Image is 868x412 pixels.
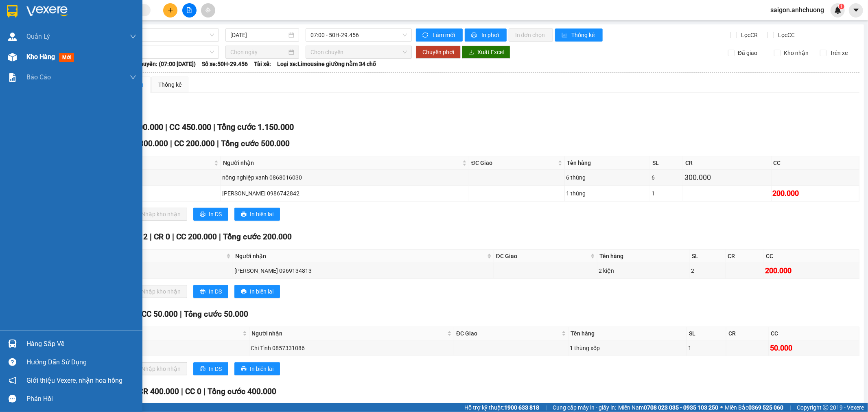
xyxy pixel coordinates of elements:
[77,340,249,356] td: SG2510120001
[481,31,500,39] span: In phơi
[126,362,187,375] button: downloadNhập kho nhận
[230,48,287,57] input: Chọn ngày
[422,32,429,39] span: sync
[158,80,181,89] div: Thống kê
[26,72,51,82] span: Báo cáo
[764,250,859,263] th: CC
[572,31,596,39] span: Thống kê
[687,327,726,340] th: SL
[773,188,858,199] div: 200.000
[217,139,219,148] span: |
[250,210,273,219] span: In biên lai
[509,28,553,42] button: In đơn chọn
[181,387,183,396] span: |
[202,59,248,68] span: Số xe: 50H-29.456
[250,287,273,296] span: In biên lai
[185,387,201,396] span: CC 0
[250,364,273,373] span: In biên lai
[138,387,179,396] span: CR 400.000
[565,156,650,170] th: Tên hàng
[130,33,136,40] span: down
[234,266,492,275] div: [PERSON_NAME] 0969134813
[234,362,280,375] button: printerIn biên lai
[209,210,222,219] span: In DS
[193,208,228,221] button: printerIn DS
[735,48,761,57] span: Đã giao
[59,53,74,62] span: mới
[78,173,219,183] div: SG2510110009
[234,285,280,298] button: printerIn biên lai
[77,170,221,186] td: SG2510110009
[310,29,407,41] span: 07:00 - 50H-29.456
[416,28,463,42] button: syncLàm mới
[770,342,858,354] div: 50.000
[209,287,222,296] span: In DS
[79,329,241,338] span: Mã GD
[834,7,842,14] img: icon-new-feature
[597,250,690,263] th: Tên hàng
[172,232,174,241] span: |
[184,309,248,319] span: Tổng cước 50.000
[765,265,858,276] div: 200.000
[136,59,196,68] span: Chuyến: (07:00 [DATE])
[570,344,685,353] div: 1 thùng xốp
[738,31,759,39] span: Lọc CR
[213,122,215,132] span: |
[462,46,510,59] button: downloadXuất Excel
[840,4,843,9] span: 1
[169,122,211,132] span: CC 450.000
[504,404,539,411] strong: 1900 633 818
[150,232,152,241] span: |
[568,327,687,340] th: Tên hàng
[691,266,724,275] div: 2
[725,403,783,412] span: Miền Bắc
[823,405,829,410] span: copyright
[496,252,589,261] span: ĐC Giao
[26,53,55,61] span: Kho hàng
[310,46,407,58] span: Chọn chuyến
[720,406,723,409] span: ⚪️
[683,156,771,170] th: CR
[180,309,182,319] span: |
[77,263,233,279] td: SG2510110019
[652,173,682,182] div: 6
[690,250,726,263] th: SL
[465,28,507,42] button: printerIn phơi
[599,266,689,275] div: 2 kiện
[126,208,187,221] button: downloadNhập kho nhận
[217,122,294,132] span: Tổng cước 1.150.000
[416,46,461,59] button: Chuyển phơi
[566,189,649,198] div: 1 thùng
[688,344,725,353] div: 1
[200,366,206,373] span: printer
[251,329,446,338] span: Người nhận
[200,211,206,218] span: printer
[79,252,225,261] span: Mã GD
[203,387,206,396] span: |
[186,7,192,13] span: file-add
[764,5,831,15] span: saigon.anhchuong
[154,232,170,241] span: CR 0
[7,5,17,18] img: logo-vxr
[223,232,292,241] span: Tổng cước 200.000
[8,73,17,82] img: solution-icon
[130,74,136,81] span: down
[200,289,206,295] span: printer
[209,364,222,373] span: In DS
[789,403,791,412] span: |
[684,172,770,183] div: 300.000
[132,232,148,241] span: SL 2
[230,31,287,39] input: 12/10/2025
[853,7,860,14] span: caret-down
[781,48,812,57] span: Kho nhận
[468,49,474,56] span: download
[168,7,173,13] span: plus
[235,252,485,261] span: Người nhận
[726,327,769,340] th: CR
[471,158,556,167] span: ĐC Giao
[221,139,290,148] span: Tổng cước 500.000
[562,32,568,39] span: bar-chart
[9,377,16,384] span: notification
[222,173,468,182] div: nông nghiệp xanh 0868016030
[8,33,17,41] img: warehouse-icon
